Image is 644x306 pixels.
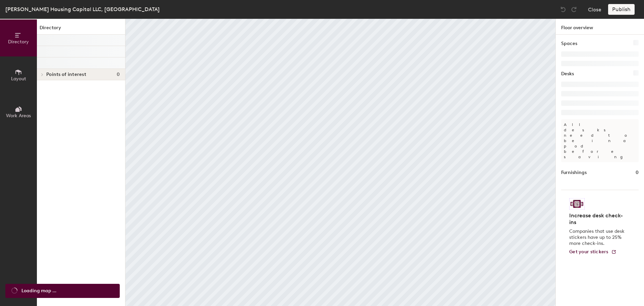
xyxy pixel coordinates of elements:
h1: 0 [636,169,639,176]
span: Directory [8,39,29,45]
span: Loading map ... [21,287,56,295]
span: Get your stickers [569,249,608,255]
h1: Spaces [561,40,577,47]
h4: Increase desk check-ins [569,212,627,226]
button: Close [588,4,601,15]
div: [PERSON_NAME] Housing Capital LLC, [GEOGRAPHIC_DATA] [5,5,160,13]
span: Points of interest [46,72,86,77]
img: Undo [560,6,567,13]
p: Companies that use desk stickers have up to 25% more check-ins. [569,228,627,247]
canvas: Map [125,19,555,306]
h1: Floor overview [556,19,644,35]
span: Layout [11,76,26,82]
h1: Furnishings [561,169,587,176]
h1: Directory [37,24,125,35]
span: Work Areas [6,113,31,119]
img: Redo [571,6,577,13]
h1: Desks [561,70,574,78]
p: All desks need to be in a pod before saving [561,119,639,162]
span: 0 [117,72,120,77]
img: Sticker logo [569,198,585,210]
a: Get your stickers [569,249,616,255]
